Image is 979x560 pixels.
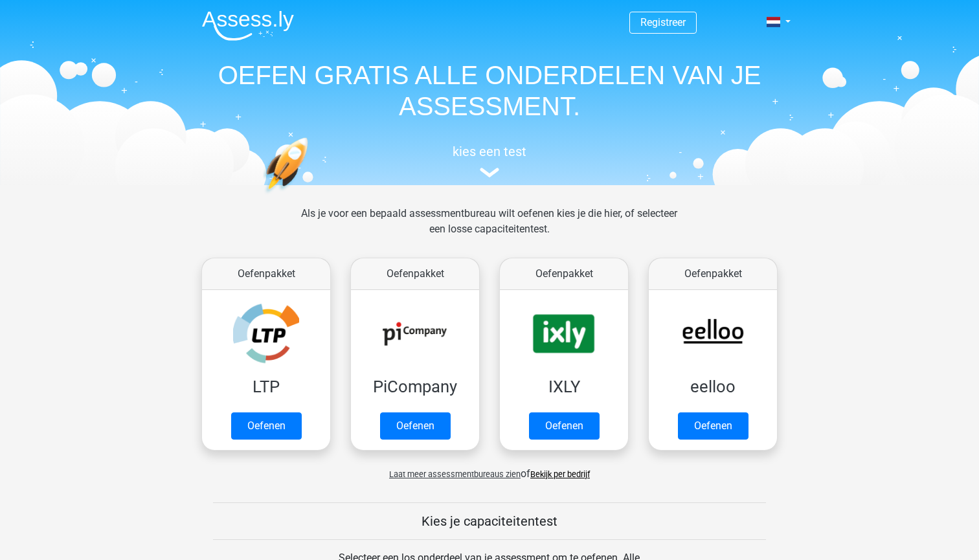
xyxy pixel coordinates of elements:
[380,412,451,440] a: Oefenen
[192,144,787,159] h5: kies een test
[640,16,686,28] a: Registreer
[480,168,499,177] img: assessment
[192,456,787,482] div: of
[192,144,787,178] a: kies een test
[213,513,766,529] h5: Kies je capaciteitentest
[192,60,787,122] h1: OEFEN GRATIS ALLE ONDERDELEN VAN JE ASSESSMENT.
[529,412,600,440] a: Oefenen
[530,469,590,479] a: Bekijk per bedrijf
[389,469,521,479] span: Laat meer assessmentbureaus zien
[263,137,358,254] img: oefenen
[202,10,294,41] img: Assessly
[231,412,302,440] a: Oefenen
[291,206,688,252] div: Als je voor een bepaald assessmentbureau wilt oefenen kies je die hier, of selecteer een losse ca...
[678,412,748,440] a: Oefenen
